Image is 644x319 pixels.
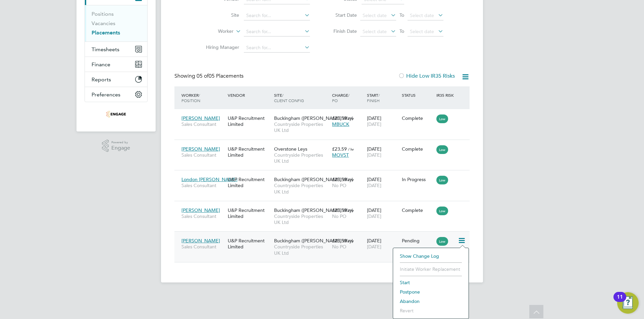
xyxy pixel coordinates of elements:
[365,173,400,192] div: [DATE]
[365,89,400,106] div: Start
[92,91,120,98] span: Preferences
[436,145,448,154] span: Low
[348,177,354,182] span: / hr
[180,173,470,178] a: London [PERSON_NAME]Sales ConsultantU&P Recruitment LimitedBuckingham ([PERSON_NAME] Way)Countrys...
[327,12,357,18] label: Start Date
[92,61,110,68] span: Finance
[365,204,400,223] div: [DATE]
[180,111,470,117] a: [PERSON_NAME]Sales ConsultantU&P Recruitment LimitedBuckingham ([PERSON_NAME] Way)Countryside Pro...
[348,238,354,243] span: / hr
[332,115,347,121] span: £23.59
[181,115,220,121] span: [PERSON_NAME]
[197,73,244,79] span: 05 Placements
[274,152,329,164] span: Countryside Properties UK Ltd
[396,297,465,306] li: Abandon
[398,73,455,79] label: Hide Low IR35 Risks
[181,207,220,213] span: [PERSON_NAME]
[180,142,470,148] a: [PERSON_NAME]Sales ConsultantU&P Recruitment LimitedOverstone LeysCountryside Properties UK Ltd£2...
[274,176,353,182] span: Buckingham ([PERSON_NAME] Way)
[617,292,639,314] button: Open Resource Center, 11 new notifications
[197,73,209,79] span: 05 of
[332,92,350,103] span: / PO
[332,121,349,127] span: MBUCK
[181,176,237,182] span: London [PERSON_NAME]
[617,297,623,306] div: 11
[181,146,220,152] span: [PERSON_NAME]
[181,182,224,188] span: Sales Consultant
[226,112,272,131] div: U&P Recruitment Limited
[274,213,329,225] span: Countryside Properties UK Ltd
[274,92,304,103] span: / Client Config
[363,12,387,18] span: Select date
[365,112,400,131] div: [DATE]
[365,234,400,253] div: [DATE]
[85,5,147,42] div: Jobs
[330,89,365,106] div: Charge
[181,121,224,127] span: Sales Consultant
[174,73,245,80] div: Showing
[367,92,380,103] span: / Finish
[348,208,354,213] span: / hr
[180,204,470,209] a: [PERSON_NAME]Sales ConsultantU&P Recruitment LimitedBuckingham ([PERSON_NAME] Way)Countryside Pro...
[396,287,465,297] li: Postpone
[332,176,347,182] span: £23.59
[85,87,147,102] button: Preferences
[102,140,130,152] a: Powered byEngage
[396,278,465,287] li: Start
[85,72,147,87] button: Reports
[367,182,381,188] span: [DATE]
[332,238,347,244] span: £23.59
[226,234,272,253] div: U&P Recruitment Limited
[201,12,239,18] label: Site
[272,89,330,106] div: Site
[244,43,310,53] input: Search for...
[367,121,381,127] span: [DATE]
[85,57,147,72] button: Finance
[400,89,435,101] div: Status
[274,121,329,133] span: Countryside Properties UK Ltd
[244,27,310,36] input: Search for...
[402,115,433,121] div: Complete
[402,176,433,182] div: In Progress
[410,28,434,34] span: Select date
[85,42,147,57] button: Timesheets
[274,182,329,194] span: Countryside Properties UK Ltd
[181,92,200,103] span: / Position
[332,152,349,158] span: MOVST
[201,44,239,50] label: Hiring Manager
[181,238,220,244] span: [PERSON_NAME]
[226,143,272,161] div: U&P Recruitment Limited
[402,146,433,152] div: Complete
[92,29,120,36] a: Placements
[410,12,434,18] span: Select date
[274,146,307,152] span: Overstone Leys
[327,28,357,34] label: Finish Date
[435,89,458,101] div: IR35 Risk
[274,238,353,244] span: Buckingham ([PERSON_NAME] Way)
[363,28,387,34] span: Select date
[367,244,381,250] span: [DATE]
[436,176,448,184] span: Low
[111,145,130,151] span: Engage
[92,46,119,53] span: Timesheets
[106,109,126,119] img: uandp-logo-retina.png
[92,20,115,26] a: Vacancies
[367,152,381,158] span: [DATE]
[367,213,381,219] span: [DATE]
[332,207,347,213] span: £23.59
[348,147,354,152] span: / hr
[436,114,448,123] span: Low
[195,28,233,35] label: Worker
[226,204,272,223] div: U&P Recruitment Limited
[332,146,347,152] span: £23.59
[365,143,400,161] div: [DATE]
[181,213,224,219] span: Sales Consultant
[397,27,406,35] span: To
[92,76,111,83] span: Reports
[332,182,346,188] span: No PO
[348,116,354,121] span: / hr
[274,207,353,213] span: Buckingham ([PERSON_NAME] Way)
[244,11,310,20] input: Search for...
[180,89,226,106] div: Worker
[402,238,433,244] div: Pending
